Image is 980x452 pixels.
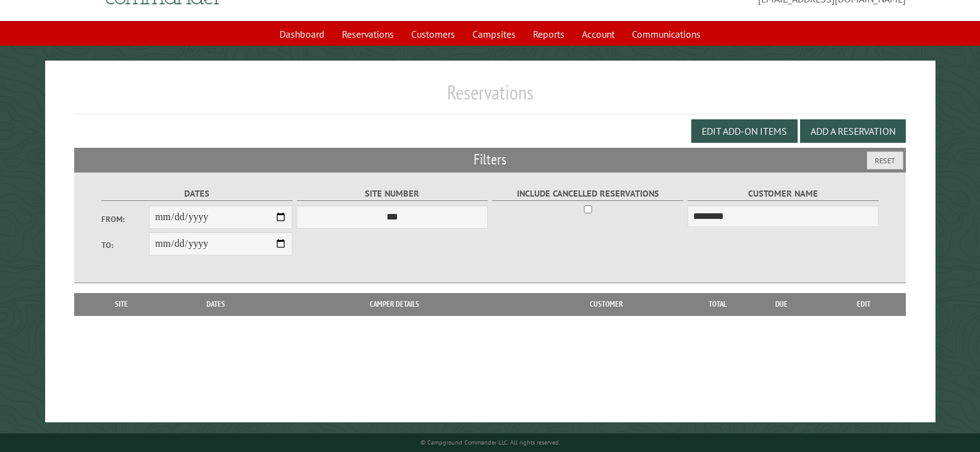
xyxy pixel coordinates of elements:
label: Dates [101,187,293,201]
th: Site [80,293,162,315]
a: Reports [526,22,572,46]
h1: Reservations [74,80,906,114]
button: Add a Reservation [800,119,906,143]
label: Include Cancelled Reservations [492,187,684,201]
th: Total [692,293,742,315]
label: Customer Name [688,187,879,201]
th: Edit [821,293,906,315]
a: Customers [404,22,462,46]
small: © Campground Commander LLC. All rights reserved. [420,438,560,446]
label: Site Number [297,187,488,201]
label: To: [101,239,149,251]
button: Reset [867,151,903,169]
a: Account [574,22,622,46]
th: Customer [520,293,693,315]
a: Campsites [465,22,523,46]
h2: Filters [74,148,906,171]
a: Dashboard [272,22,332,46]
label: From: [101,213,149,225]
a: Reservations [334,22,401,46]
a: Communications [624,22,708,46]
button: Edit Add-on Items [691,119,798,143]
th: Due [742,293,821,315]
th: Dates [162,293,270,315]
th: Camper Details [270,293,520,315]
